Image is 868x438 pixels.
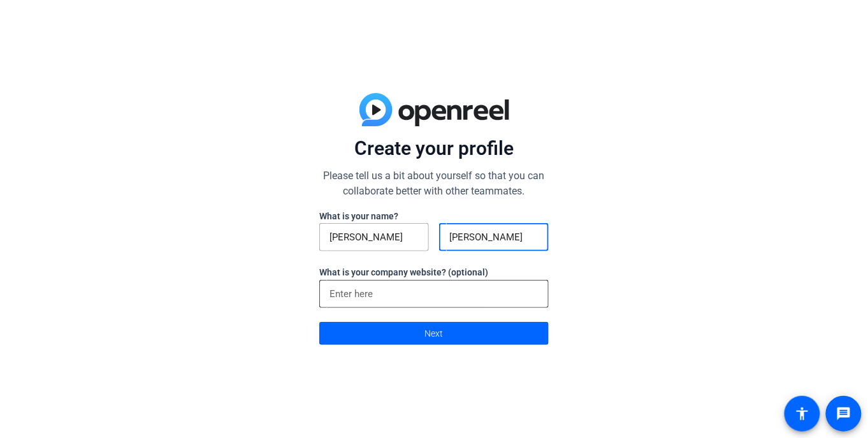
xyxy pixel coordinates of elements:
[329,286,539,302] input: Enter here
[329,230,419,245] input: First Name
[449,230,539,245] input: Last Name
[359,93,509,126] img: blue-gradient.svg
[319,136,549,161] p: Create your profile
[319,267,488,277] label: What is your company website? (optional)
[795,406,810,421] mat-icon: accessibility
[319,211,398,221] label: What is your name?
[319,322,549,345] button: Next
[836,406,851,421] mat-icon: message
[425,321,444,346] span: Next
[319,168,549,199] p: Please tell us a bit about yourself so that you can collaborate better with other teammates.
